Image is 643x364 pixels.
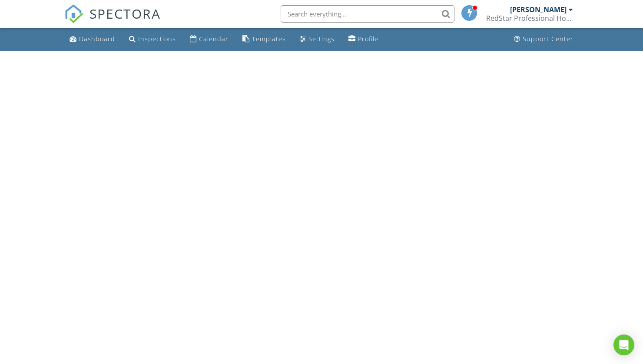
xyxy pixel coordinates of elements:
input: Search everything... [281,5,454,23]
div: Calendar [199,35,229,43]
a: Support Center [510,31,577,47]
div: RedStar Professional Home Inspection, Inc [486,14,573,23]
div: Profile [358,35,378,43]
a: Settings [296,31,338,47]
a: Calendar [186,31,232,47]
div: Inspections [138,35,176,43]
a: Inspections [126,31,179,47]
a: Profile [345,31,382,47]
div: Open Intercom Messenger [613,334,634,355]
div: Support Center [523,35,573,43]
img: The Best Home Inspection Software - Spectora [64,4,83,23]
a: Templates [239,31,289,47]
span: SPECTORA [89,4,161,23]
div: Settings [308,35,335,43]
a: Dashboard [66,31,119,47]
div: Templates [252,35,286,43]
div: Dashboard [79,35,115,43]
div: [PERSON_NAME] [510,5,567,14]
a: SPECTORA [64,12,161,30]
